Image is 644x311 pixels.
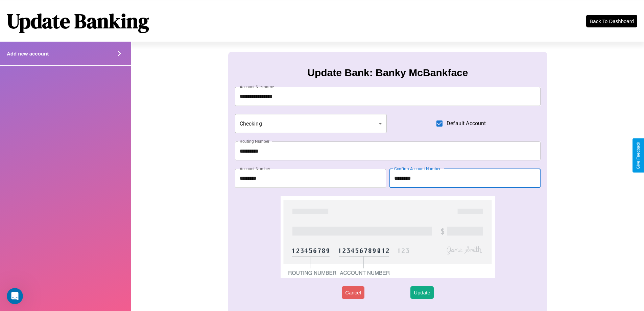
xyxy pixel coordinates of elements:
div: Give Feedback [636,142,641,169]
img: check [281,196,495,278]
label: Routing Number [240,138,269,144]
h3: Update Bank: Banky McBankface [307,67,468,79]
h4: Add new account [7,51,49,57]
span: Default Account [447,119,486,128]
iframe: Intercom live chat [7,288,23,304]
label: Account Nickname [240,84,274,90]
button: Back To Dashboard [586,15,637,27]
button: Cancel [342,286,364,299]
h1: Update Banking [7,7,149,35]
div: Checking [235,114,387,133]
label: Account Number [240,166,270,172]
label: Confirm Account Number [394,166,440,172]
button: Update [410,286,433,299]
